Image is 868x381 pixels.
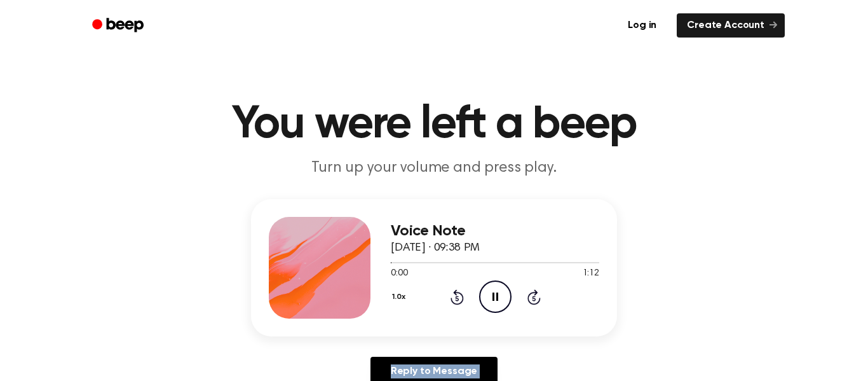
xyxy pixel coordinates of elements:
[83,13,155,38] a: Beep
[391,286,410,308] button: 1.0x
[677,13,785,38] a: Create Account
[391,242,480,254] span: [DATE] · 09:38 PM
[583,267,599,281] span: 1:12
[615,11,669,40] a: Log in
[391,267,407,281] span: 0:00
[391,223,599,240] h3: Voice Note
[190,158,678,179] p: Turn up your volume and press play.
[109,102,759,148] h1: You were left a beep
